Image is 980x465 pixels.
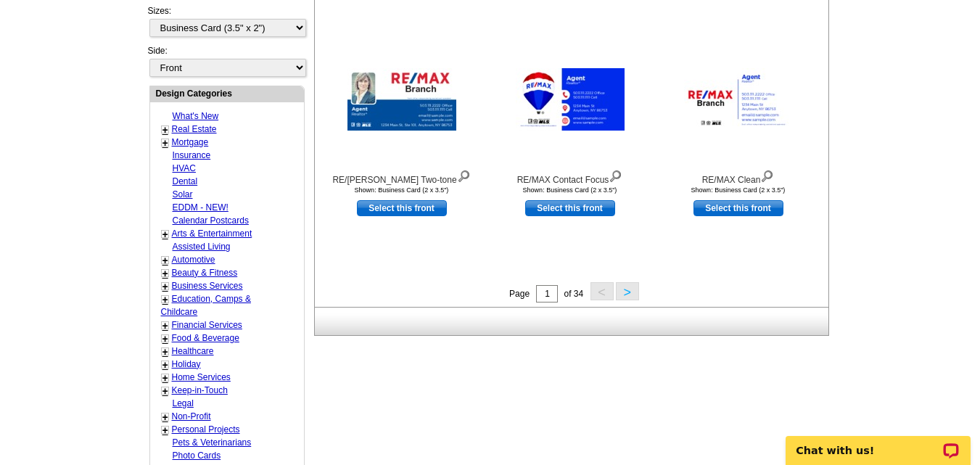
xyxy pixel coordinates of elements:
[162,333,168,345] a: +
[776,419,980,465] iframe: LiveChat chat widget
[162,268,168,279] a: +
[173,150,211,160] a: Insurance
[173,398,194,408] a: Legal
[490,167,650,186] div: RE/MAX Contact Focus
[162,281,168,292] a: +
[162,411,168,423] a: +
[457,167,471,183] img: view design details
[162,385,168,397] a: +
[172,255,215,265] a: Automotive
[172,281,243,291] a: Business Services
[172,372,231,382] a: Home Services
[148,44,305,78] div: Side:
[162,320,168,332] a: +
[659,167,818,186] div: RE/MAX Clean
[172,359,201,369] a: Holiday
[173,202,228,213] a: EDDM - NEW!
[150,86,304,100] div: Design Categories
[609,167,622,183] img: view design details
[490,186,650,194] div: Shown: Business Card (2 x 3.5")
[760,167,774,183] img: view design details
[684,68,793,131] img: RE/MAX Clean
[173,437,252,448] a: Pets & Veterinarians
[162,294,168,305] a: +
[172,411,211,421] a: Non-Profit
[162,424,168,436] a: +
[173,189,193,199] a: Solar
[162,229,168,240] a: +
[148,4,305,44] div: Sizes:
[322,186,482,194] div: Shown: Business Card (2 x 3.5")
[172,229,252,239] a: Arts & Entertainment
[322,167,482,186] div: RE/[PERSON_NAME] Two-tone
[173,242,231,252] a: Assisted Living
[161,294,251,317] a: Education, Camps & Childcare
[162,124,168,136] a: +
[172,424,240,435] a: Personal Projects
[172,268,238,278] a: Beauty & Fitness
[172,124,217,134] a: Real Estate
[162,137,168,149] a: +
[564,289,583,299] span: of 34
[173,163,196,173] a: HVAC
[162,255,168,266] a: +
[172,333,239,343] a: Food & Beverage
[162,346,168,358] a: +
[516,68,625,131] img: RE/MAX Contact Focus
[590,282,614,300] button: <
[173,450,221,461] a: Photo Cards
[173,111,219,121] a: What's New
[162,359,168,371] a: +
[525,200,615,216] a: use this design
[172,320,242,330] a: Financial Services
[172,385,228,395] a: Keep-in-Touch
[173,215,249,226] a: Calendar Postcards
[172,137,209,147] a: Mortgage
[616,282,639,300] button: >
[659,186,818,194] div: Shown: Business Card (2 x 3.5")
[693,200,783,216] a: use this design
[357,200,447,216] a: use this design
[162,372,168,384] a: +
[173,176,198,186] a: Dental
[172,346,214,356] a: Healthcare
[347,68,456,131] img: RE/MAX Blue Two-tone
[509,289,530,299] span: Page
